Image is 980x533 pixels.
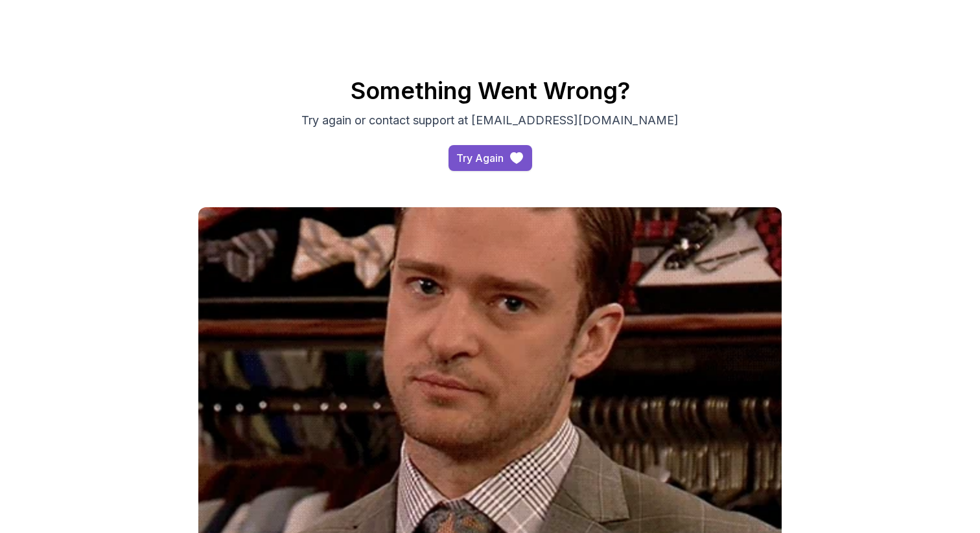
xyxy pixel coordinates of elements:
[36,78,944,104] h2: Something Went Wrong?
[456,150,504,166] div: Try Again
[449,145,532,171] a: access-dashboard
[272,111,708,130] p: Try again or contact support at [EMAIL_ADDRESS][DOMAIN_NAME]
[449,145,532,171] button: Try Again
